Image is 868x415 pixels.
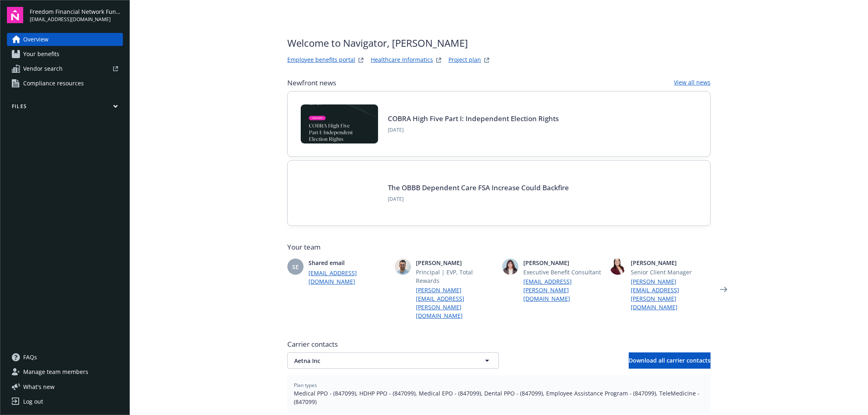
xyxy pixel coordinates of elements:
[294,356,464,365] span: Aetna Inc
[356,55,366,65] a: striveWebsite
[7,77,123,90] a: Compliance resources
[7,48,123,61] a: Your benefits
[631,259,711,267] span: [PERSON_NAME]
[308,259,388,267] span: Shared email
[717,283,730,296] a: Next
[30,7,123,16] span: Freedom Financial Network Funding, LLC
[30,7,123,23] button: Freedom Financial Network Funding, LLC[EMAIL_ADDRESS][DOMAIN_NAME]
[388,126,559,134] span: [DATE]
[434,55,444,65] a: springbukWebsite
[416,268,496,285] span: Principal | EVP, Total Rewards
[395,259,411,275] img: photo
[610,259,626,275] img: photo
[294,389,704,406] span: Medical PPO - (847099), HDHP PPO - (847099), Medical EPO - (847099), Dental PPO - (847099), Emplo...
[631,277,711,311] a: [PERSON_NAME][EMAIL_ADDRESS][PERSON_NAME][DOMAIN_NAME]
[301,104,378,143] img: BLOG-Card Image - Compliance - COBRA High Five Pt 1 07-18-25.jpg
[7,62,123,75] a: Vendor search
[287,352,499,369] button: Aetna Inc
[7,103,123,113] button: Files
[294,382,704,389] span: Plan types
[292,263,299,271] span: SE
[523,259,603,267] span: [PERSON_NAME]
[23,48,59,61] span: Your benefits
[7,7,23,23] img: navigator-logo.svg
[7,365,123,378] a: Manage team members
[482,55,492,65] a: projectPlanWebsite
[7,382,68,391] button: What's new
[388,196,569,203] span: [DATE]
[502,259,518,275] img: photo
[523,268,603,276] span: Executive Benefit Consultant
[7,351,123,364] a: FAQs
[23,351,37,364] span: FAQs
[416,259,496,267] span: [PERSON_NAME]
[371,55,433,65] a: Healthcare Informatics
[287,78,336,88] span: Newfront news
[287,242,711,252] span: Your team
[23,382,55,391] span: What ' s new
[23,62,63,75] span: Vendor search
[23,33,48,46] span: Overview
[23,77,84,90] span: Compliance resources
[287,36,492,50] span: Welcome to Navigator , [PERSON_NAME]
[308,269,388,286] a: [EMAIL_ADDRESS][DOMAIN_NAME]
[388,114,559,123] a: COBRA High Five Part I: Independent Election Rights
[301,174,378,213] img: BLOG-Card Image - Compliance - OBBB Dep Care FSA - 08-01-25.jpg
[23,365,88,378] span: Manage team members
[30,16,123,23] span: [EMAIL_ADDRESS][DOMAIN_NAME]
[629,352,711,369] button: Download all carrier contacts
[388,183,569,192] a: The OBBB Dependent Care FSA Increase Could Backfire
[448,55,481,65] a: Project plan
[23,395,43,408] div: Log out
[629,356,711,364] span: Download all carrier contacts
[7,33,123,46] a: Overview
[287,339,711,349] span: Carrier contacts
[416,286,496,320] a: [PERSON_NAME][EMAIL_ADDRESS][PERSON_NAME][DOMAIN_NAME]
[287,55,355,65] a: Employee benefits portal
[523,277,603,303] a: [EMAIL_ADDRESS][PERSON_NAME][DOMAIN_NAME]
[631,268,711,276] span: Senior Client Manager
[674,78,711,88] a: View all news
